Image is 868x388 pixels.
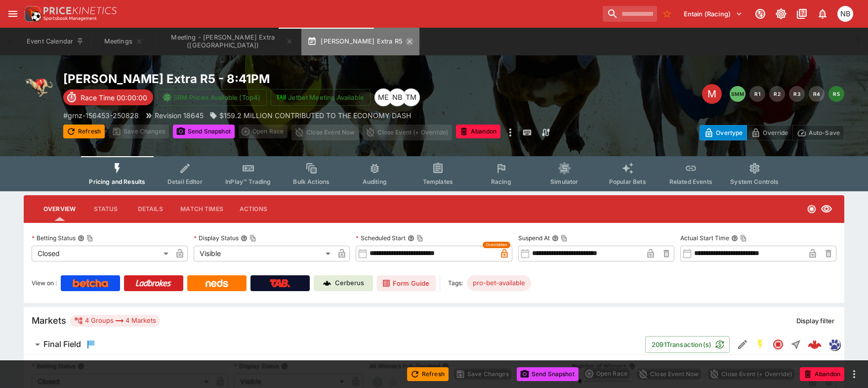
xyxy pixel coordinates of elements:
button: Overview [36,197,83,221]
button: R2 [769,86,785,102]
button: Actions [231,197,276,221]
button: Toggle light/dark mode [772,5,790,23]
span: Racing [491,178,511,185]
button: No Bookmarks [659,6,675,22]
button: Edit Detail [734,336,751,353]
button: Display StatusCopy To Clipboard [241,235,248,242]
img: PriceKinetics [43,7,117,14]
p: Scheduled Start [356,234,406,242]
button: SGM Enabled [751,336,769,353]
button: Meetings [92,28,155,55]
button: Actual Start TimeCopy To Clipboard [731,235,738,242]
div: Betting Target: cerberus [467,275,531,291]
p: Suspend At [518,234,550,242]
div: a45ba73d-ced9-4477-ab90-adb3b4ae075e [808,338,822,351]
div: $159.2 MILLION CONTRIBUTED TO THE ECONOMY DASH [209,110,411,121]
button: Copy To Clipboard [249,235,256,242]
label: View on : [32,275,57,291]
button: Betting StatusCopy To Clipboard [78,235,84,242]
button: 2091Transaction(s) [645,336,730,353]
button: Connected to PK [751,5,769,23]
p: Overtype [716,128,743,138]
p: Display Status [194,234,239,242]
span: pro-bet-available [467,278,531,288]
nav: pagination navigation [730,86,844,102]
span: Mark an event as closed and abandoned. [800,368,844,378]
h5: Markets [32,315,66,326]
div: Closed [32,246,172,261]
p: Cerberus [335,278,364,288]
img: Betcha [73,279,108,287]
img: PriceKinetics Logo [22,4,41,24]
button: Display filter [790,313,840,329]
button: more [504,125,516,140]
span: Templates [423,178,453,185]
button: Copy To Clipboard [416,235,423,242]
a: a45ba73d-ced9-4477-ab90-adb3b4ae075e [805,335,825,354]
div: Start From [700,125,844,140]
button: Nicole Brown [834,3,856,25]
button: R4 [809,86,825,102]
button: SMM [730,86,745,102]
img: grnz [829,339,840,350]
span: Auditing [363,178,387,185]
p: Betting Status [32,234,76,242]
p: Auto-Save [809,128,840,138]
button: Final Field [24,335,645,354]
h6: Final Field [43,339,81,349]
button: Auto-Save [792,125,844,140]
button: Closed [769,336,787,353]
div: Nicole Brown [388,88,406,106]
button: Jetbet Meeting Available [271,89,371,106]
div: Visible [194,246,334,261]
button: Documentation [793,5,811,23]
button: Event Calendar [21,28,90,55]
span: Popular Bets [609,178,646,185]
div: Nicole Brown [837,6,853,22]
button: more [848,368,860,380]
div: split button [239,125,288,138]
button: Suspend AtCopy To Clipboard [552,235,559,242]
span: Bulk Actions [293,178,330,185]
label: Tags: [448,275,463,291]
button: [PERSON_NAME] Extra R5 [301,28,419,55]
button: Override [746,125,792,140]
div: Tristan Matheson [402,88,420,106]
button: Send Snapshot [517,367,579,381]
img: Ladbrokes [135,279,171,287]
button: Meeting - Addington Extra (NZ) [157,28,299,55]
img: Neds [206,279,228,287]
p: Revision 18645 [155,110,204,121]
button: Refresh [63,125,105,138]
span: Detail Editor [167,178,203,185]
p: Race Time 00:00:00 [81,92,147,103]
div: Matt Easter [374,88,392,106]
img: TabNZ [270,279,290,287]
div: 4 Groups 4 Markets [74,315,156,327]
svg: Visible [821,203,832,215]
button: R5 [828,86,844,102]
p: Override [763,128,788,138]
button: Copy To Clipboard [561,235,568,242]
button: R3 [789,86,805,102]
img: Cerberus [323,279,331,287]
span: System Controls [730,178,779,185]
button: Select Tenant [678,6,748,22]
svg: Closed [807,204,817,214]
div: Event type filters [81,156,786,191]
p: Actual Start Time [680,234,729,242]
button: open drawer [4,5,22,23]
span: Simulator [550,178,578,185]
button: Scheduled StartCopy To Clipboard [408,235,414,242]
button: SRM Prices Available (Top4) [157,89,267,106]
a: Form Guide [377,275,436,291]
p: Copy To Clipboard [63,110,139,121]
button: Copy To Clipboard [740,235,747,242]
img: logo-cerberus--red.svg [808,338,822,351]
button: Notifications [814,5,831,23]
button: Straight [787,336,805,353]
button: Abandon [800,367,844,381]
span: Related Events [669,178,712,185]
div: Edit Meeting [702,84,722,104]
span: Pricing and Results [89,178,145,185]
